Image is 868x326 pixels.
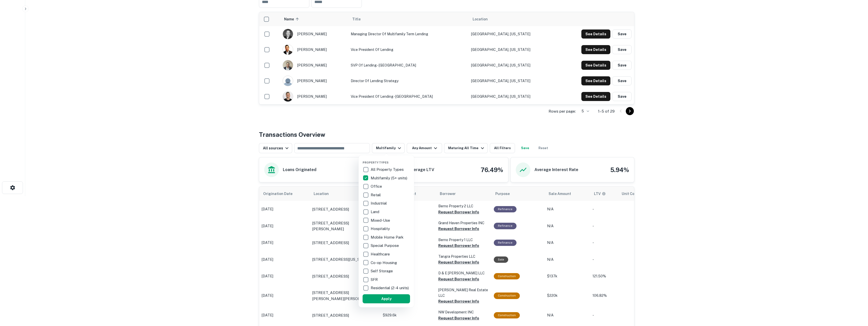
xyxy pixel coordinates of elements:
p: Special Purpose [371,243,400,249]
span: Property Types [363,161,389,164]
p: All Property Types [371,167,405,173]
button: Apply [363,294,410,303]
p: Retail [371,192,382,198]
p: Multifamily (5+ units) [371,175,408,181]
p: Residential (2-4 units) [371,285,410,291]
p: Mixed-Use [371,217,391,223]
p: Mobile Home Park [371,234,404,240]
p: SFR [371,277,379,283]
p: Co-op Housing [371,260,398,266]
p: Self Storage [371,268,394,274]
iframe: Chat Widget [843,286,868,310]
p: Hospitality [371,226,391,232]
p: Industrial [371,200,388,206]
p: Office [371,183,383,189]
p: Land [371,209,380,215]
p: Healthcare [371,251,391,257]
